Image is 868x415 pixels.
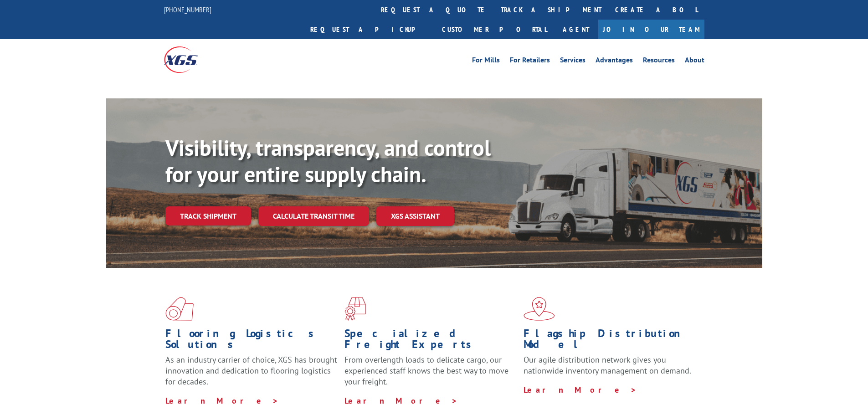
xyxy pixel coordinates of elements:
[258,206,369,226] a: Calculate transit time
[510,56,550,67] a: For Retailers
[643,56,675,67] a: Resources
[598,20,704,39] a: Join Our Team
[685,56,704,67] a: About
[524,297,555,321] img: xgs-icon-flagship-distribution-model-red
[560,56,586,67] a: Services
[164,5,211,14] a: [PHONE_NUMBER]
[165,133,491,188] b: Visibility, transparency, and control for your entire supply chain.
[435,20,554,39] a: Customer Portal
[165,297,194,321] img: xgs-icon-total-supply-chain-intelligence-red
[344,297,366,321] img: xgs-icon-focused-on-flooring-red
[165,328,338,354] h1: Flooring Logistics Solutions
[165,354,337,387] span: As an industry carrier of choice, XGS has brought innovation and dedication to flooring logistics...
[165,395,279,406] a: Learn More >
[165,206,251,225] a: Track shipment
[524,384,637,395] a: Learn More >
[344,328,517,354] h1: Specialized Freight Experts
[524,354,691,376] span: Our agile distribution network gives you nationwide inventory management on demand.
[524,328,696,354] h1: Flagship Distribution Model
[344,354,517,395] p: From overlength loads to delicate cargo, our experienced staff knows the best way to move your fr...
[376,206,454,226] a: XGS ASSISTANT
[554,20,598,39] a: Agent
[303,20,435,39] a: Request a pickup
[472,56,500,67] a: For Mills
[596,56,633,67] a: Advantages
[344,395,458,406] a: Learn More >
